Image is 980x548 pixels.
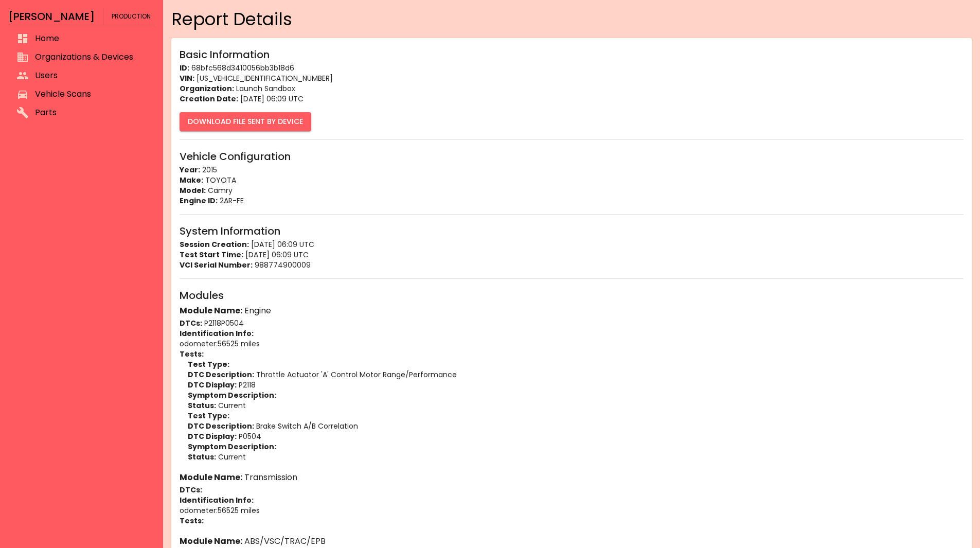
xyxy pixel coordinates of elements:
strong: Make: [180,175,203,185]
span: Home [35,32,147,45]
p: 2AR-FE [180,196,964,206]
p: Brake Switch A/B Correlation [188,421,964,431]
strong: DTC Description: [188,421,254,431]
h6: Vehicle Configuration [180,148,964,165]
h6: [PERSON_NAME] [8,8,95,25]
p: 68bfc568d3410056bb3b18d6 [180,63,964,73]
strong: Organization: [180,83,234,94]
p: odometer : 56525 miles [180,339,964,349]
span: Production [112,8,151,25]
span: Users [35,69,147,82]
strong: Test Type: [188,359,229,369]
h6: System Information [180,223,964,239]
strong: Module Name: [180,305,242,316]
strong: Test Type: [188,411,229,421]
strong: VCI Serial Number: [180,260,253,270]
strong: VIN: [180,73,194,83]
p: [DATE] 06:09 UTC [180,94,964,104]
strong: Symptom Description: [188,441,276,452]
strong: Test Start Time: [180,250,243,260]
strong: Status: [188,452,216,462]
p: 2015 [180,165,964,175]
p: TOYOTA [180,175,964,185]
span: Organizations & Devices [35,51,147,63]
h6: Engine [180,304,964,318]
p: P2118 [188,380,964,390]
p: Current [188,400,964,411]
strong: Creation Date: [180,94,238,104]
strong: Module Name: [180,535,242,547]
span: Parts [35,107,147,119]
p: [US_VEHICLE_IDENTIFICATION_NUMBER] [180,73,964,83]
h4: Report Details [171,8,972,30]
strong: Engine ID: [180,196,218,206]
strong: Identification Info: [180,495,254,505]
strong: Status: [188,400,216,411]
button: Download File Sent By Device [180,112,311,131]
h6: Transmission [180,470,964,485]
span: Vehicle Scans [35,88,147,100]
h6: Modules [180,287,964,304]
p: P0504 [188,431,964,441]
strong: Module Name: [180,471,242,483]
strong: DTCs: [180,485,202,495]
strong: DTCs: [180,318,202,328]
strong: DTC Description: [188,369,254,380]
p: Throttle Actuator 'A' Control Motor Range/Performance [188,369,964,380]
p: 988774900009 [180,260,964,270]
strong: Tests: [180,516,204,526]
p: Launch Sandbox [180,83,964,94]
p: [DATE] 06:09 UTC [180,239,964,250]
strong: Session Creation: [180,239,249,250]
p: [DATE] 06:09 UTC [180,250,964,260]
strong: Year: [180,165,200,175]
strong: Identification Info: [180,328,254,339]
strong: Model: [180,185,206,196]
strong: DTC Display: [188,380,237,390]
p: Camry [180,185,964,196]
strong: ID: [180,63,189,73]
strong: Symptom Description: [188,390,276,400]
p: P2118 P0504 [180,318,964,328]
p: Current [188,452,964,462]
strong: Tests: [180,349,204,359]
p: odometer : 56525 miles [180,505,964,516]
strong: DTC Display: [188,431,237,441]
h6: Basic Information [180,46,964,63]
